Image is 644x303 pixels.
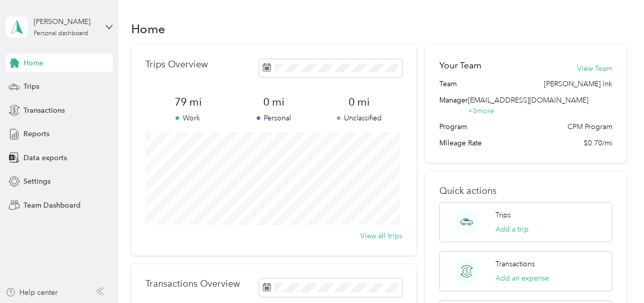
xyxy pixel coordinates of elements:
span: Mileage Rate [439,138,482,148]
p: Work [145,113,231,123]
p: Unclassified [316,113,402,123]
span: Team [439,79,457,89]
button: View all trips [360,231,402,241]
h1: Home [131,23,165,34]
span: + 3 more [468,107,494,115]
span: Data exports [23,153,67,163]
iframe: Everlance-gr Chat Button Frame [587,246,644,303]
p: Trips [496,210,511,220]
h2: Your Team [439,59,481,72]
span: Trips [23,81,39,92]
span: [PERSON_NAME] Ink [544,79,612,89]
span: [EMAIL_ADDRESS][DOMAIN_NAME] [468,96,588,105]
p: Transactions [496,259,535,269]
span: Settings [23,176,51,187]
span: 0 mi [316,95,402,109]
span: Transactions [23,105,65,116]
button: Add an expense [496,273,549,284]
span: 0 mi [231,95,316,109]
button: View Team [577,63,612,74]
p: Transactions Overview [145,279,240,289]
span: 79 mi [145,95,231,109]
span: Reports [23,129,49,139]
div: [PERSON_NAME] [34,16,97,27]
span: Manager [439,95,468,116]
div: Personal dashboard [34,31,88,37]
p: Trips Overview [145,59,208,70]
span: Program [439,121,467,132]
span: Team Dashboard [23,200,81,211]
button: Help center [6,287,58,298]
p: Personal [231,113,316,123]
p: Quick actions [439,186,612,196]
span: Home [23,58,43,68]
span: $0.70/mi [584,138,612,148]
button: Add a trip [496,224,529,235]
span: CPM Program [567,121,612,132]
